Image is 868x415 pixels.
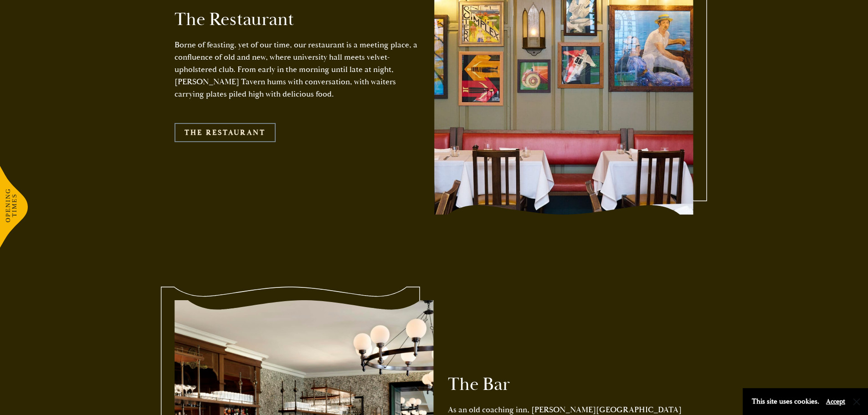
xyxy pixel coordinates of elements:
p: Borne of feasting, yet of our time, our restaurant is a meeting place, a confluence of old and ne... [175,39,421,100]
p: This site uses cookies. [752,395,819,408]
button: Close and accept [852,397,861,406]
h2: The Restaurant [175,9,421,31]
button: Accept [826,397,845,406]
h2: The Bar [448,374,694,395]
a: The Restaurant [175,123,276,142]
